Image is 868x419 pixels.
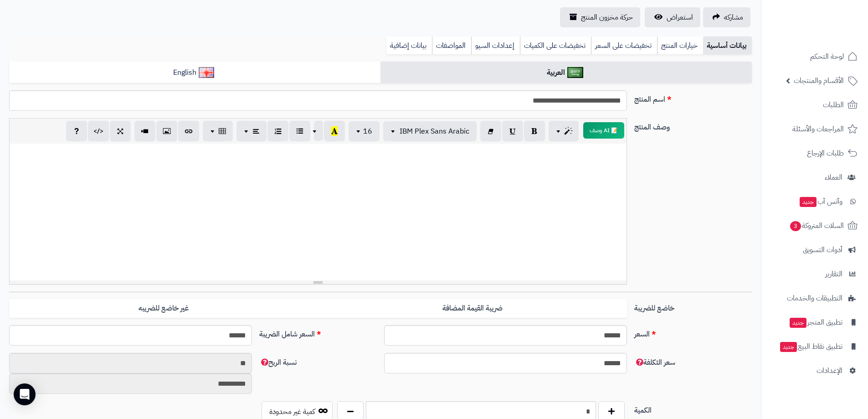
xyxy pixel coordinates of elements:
[792,123,844,135] span: المراجعات والأسئلة
[631,118,755,133] label: وصف المنتج
[363,126,372,137] span: 16
[789,316,842,329] span: تطبيق المتجر
[631,299,755,314] label: خاضع للضريبة
[703,36,752,55] a: بيانات أساسية
[567,67,583,78] img: العربية
[432,36,471,55] a: المواصفات
[520,36,591,55] a: تخفيضات على الكميات
[767,46,863,67] a: لوحة التحكم
[767,311,863,333] a: تطبيق المتجرجديد
[767,118,863,140] a: المراجعات والأسئلة
[703,7,750,27] a: مشاركه
[471,36,520,55] a: إعدادات السيو
[825,171,842,184] span: العملاء
[767,94,863,116] a: الطلبات
[591,36,657,55] a: تخفيضات على السعر
[645,7,700,27] a: استعراض
[657,36,703,55] a: خيارات المنتج
[780,342,797,352] span: جديد
[790,318,806,328] span: جديد
[767,191,863,212] a: وآتس آبجديد
[825,268,842,280] span: التقارير
[823,98,844,111] span: الطلبات
[767,336,863,357] a: تطبيق نقاط البيعجديد
[803,243,842,256] span: أدوات التسويق
[724,12,743,23] span: مشاركه
[256,325,380,340] label: السعر شامل الضريبة
[767,166,863,188] a: العملاء
[794,74,844,87] span: الأقسام والمنتجات
[400,126,469,137] span: IBM Plex Sans Arabic
[383,121,477,141] button: IBM Plex Sans Arabic
[800,197,817,207] span: جديد
[767,263,863,285] a: التقارير
[631,401,755,416] label: الكمية
[767,215,863,237] a: السلات المتروكة3
[581,12,633,23] span: حركة مخزون المنتج
[789,219,844,232] span: السلات المتروكة
[767,239,863,261] a: أدوات التسويق
[349,121,380,141] button: 16
[14,383,36,405] div: Open Intercom Messenger
[767,142,863,164] a: طلبات الإرجاع
[631,90,755,105] label: اسم المنتج
[767,360,863,382] a: الإعدادات
[560,7,640,27] a: حركة مخزون المنتج
[767,287,863,309] a: التطبيقات والخدمات
[634,357,675,368] span: سعر التكلفة
[810,50,844,63] span: لوحة التحكم
[583,122,624,139] button: 📝 AI وصف
[9,62,380,84] a: English
[631,325,755,340] label: السعر
[259,357,297,368] span: نسبة الربح
[667,12,693,23] span: استعراض
[807,147,844,160] span: طلبات الإرجاع
[790,221,801,231] span: 3
[9,299,318,318] label: غير خاضع للضريبه
[817,364,842,377] span: الإعدادات
[380,62,752,84] a: العربية
[199,67,215,78] img: English
[799,195,842,208] span: وآتس آب
[386,36,432,55] a: بيانات إضافية
[787,292,842,305] span: التطبيقات والخدمات
[779,340,842,353] span: تطبيق نقاط البيع
[318,299,627,318] label: ضريبة القيمة المضافة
